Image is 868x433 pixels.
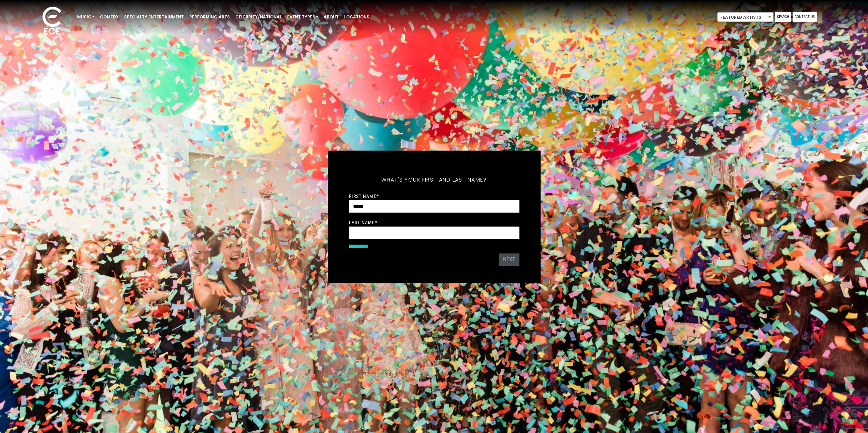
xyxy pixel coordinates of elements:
label: Last Name [349,219,378,226]
a: About [321,11,341,23]
a: Locations [341,11,372,23]
a: Performing Arts [187,11,233,23]
img: ece_new_logo_whitev2-1.png [35,5,69,38]
h5: What's your first and last name? [349,168,519,192]
a: Celebrity/National [233,11,284,23]
span: Featured Artists [717,12,774,22]
label: First Name [349,193,379,199]
a: Comedy [97,11,121,23]
a: Contact Us [793,12,817,22]
span: Featured Artists [718,13,773,22]
a: Specialty Entertainment [121,11,187,23]
a: Music [74,11,97,23]
a: Search [775,12,791,22]
a: Event Types [284,11,321,23]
